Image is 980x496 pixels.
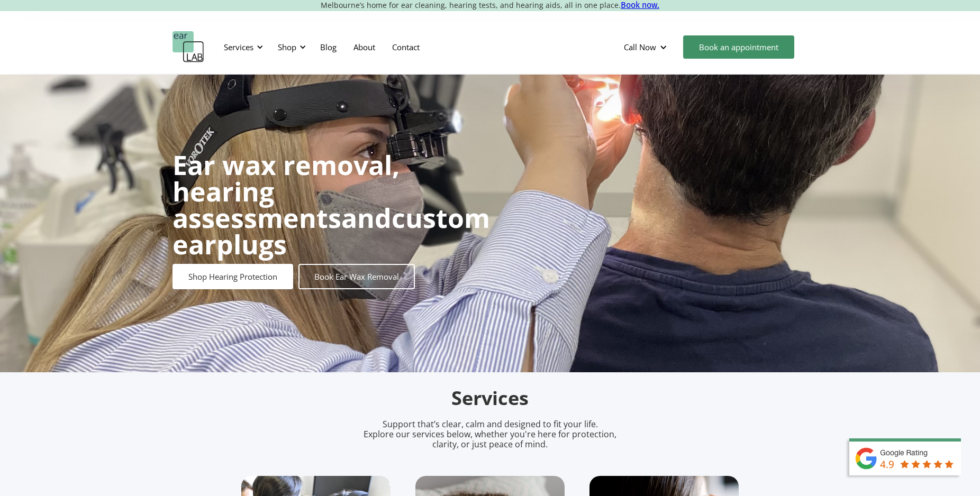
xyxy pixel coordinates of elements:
a: Book an appointment [683,35,794,59]
p: Support that’s clear, calm and designed to fit your life. Explore our services below, whether you... [350,419,630,450]
a: Book Ear Wax Removal [298,264,415,289]
div: Services [217,31,266,63]
strong: custom earplugs [173,200,490,262]
h1: and [173,152,490,258]
div: Call Now [624,42,656,52]
div: Services [224,42,253,52]
strong: Ear wax removal, hearing assessments [173,147,400,236]
a: Contact [384,32,428,62]
div: Shop [278,42,296,52]
h2: Services [241,386,739,411]
a: Shop Hearing Protection [173,264,293,289]
a: About [345,32,384,62]
a: home [173,31,204,63]
a: Blog [312,32,345,62]
div: Shop [271,31,309,63]
div: Call Now [615,31,678,63]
